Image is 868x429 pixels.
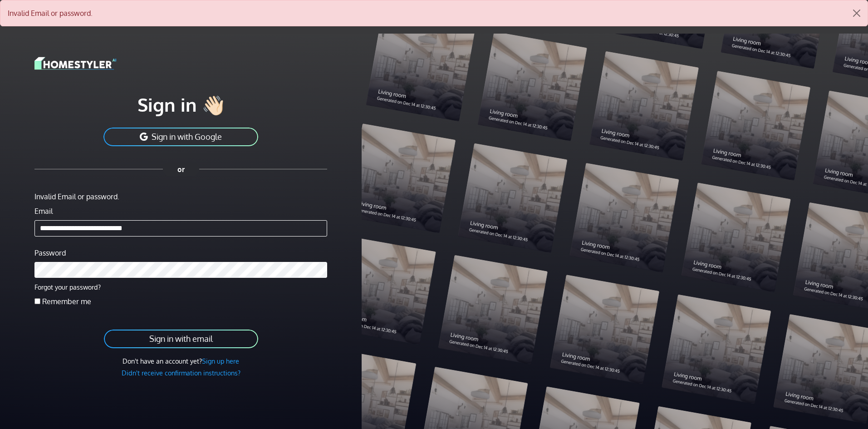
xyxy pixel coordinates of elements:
[202,357,239,365] a: Sign up here
[42,296,91,307] label: Remember me
[103,127,259,147] button: Sign in with Google
[34,55,116,71] img: logo-3de290ba35641baa71223ecac5eacb59cb85b4c7fdf211dc9aaecaaee71ea2f8.svg
[103,329,259,349] button: Sign in with email
[122,369,240,377] a: Didn't receive confirmation instructions?
[34,356,327,366] div: Don't have an account yet?
[34,93,327,116] h1: Sign in 👋🏻
[34,206,53,217] label: Email
[34,247,66,258] label: Password
[34,283,101,291] a: Forgot your password?
[846,0,868,26] button: Close
[34,191,327,202] div: Invalid Email or password.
